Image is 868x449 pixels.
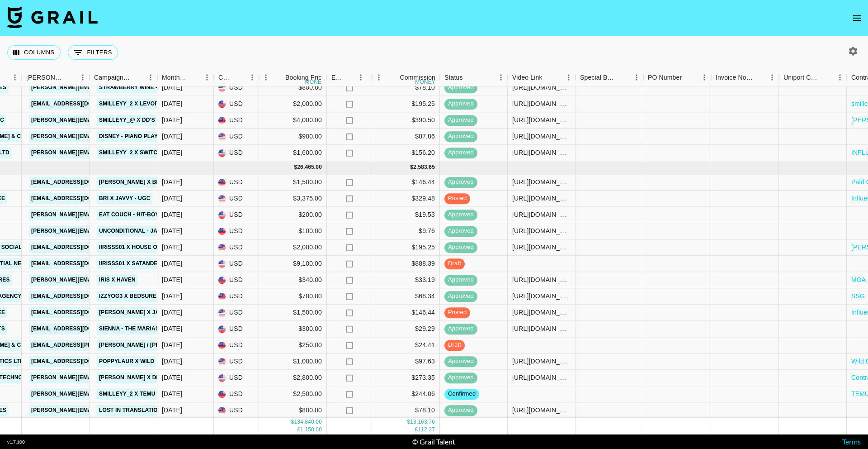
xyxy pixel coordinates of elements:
a: [PERSON_NAME][EMAIL_ADDRESS][PERSON_NAME][DOMAIN_NAME] [29,209,223,220]
button: Sort [188,71,200,84]
a: iirisss01 x House of Fab [97,242,175,253]
span: approved [444,133,477,141]
div: $2,500.00 [259,386,327,402]
div: Aug '25 [162,148,182,158]
div: Special Booking Type [576,69,643,86]
a: [EMAIL_ADDRESS][DOMAIN_NAME] [29,291,130,302]
div: £ [415,426,418,434]
a: [EMAIL_ADDRESS][DOMAIN_NAME] [29,307,130,318]
span: draft [444,341,465,350]
div: https://www.tiktok.com/@pollyylikesplants/video/7544842307426684182 [512,325,571,334]
a: [PERSON_NAME][EMAIL_ADDRESS][DOMAIN_NAME] [29,372,176,383]
a: [PERSON_NAME] / [PERSON_NAME] - Freedom (Radio Mix) Phase 2 [97,339,291,351]
a: Poppylaur x Wild [97,356,156,367]
div: USD [214,129,259,145]
div: USD [214,145,259,161]
span: approved [444,244,477,252]
div: $200.00 [259,207,327,223]
div: https://www.tiktok.com/@smilleyy_2/video/7549312631325068558 [512,406,571,415]
button: Menu [354,71,368,84]
button: Menu [144,71,157,84]
a: [PERSON_NAME][EMAIL_ADDRESS][PERSON_NAME][DOMAIN_NAME] [29,115,223,126]
div: Sep '25 [162,390,182,399]
span: posted [444,309,470,317]
a: [PERSON_NAME][EMAIL_ADDRESS][DOMAIN_NAME] [29,405,176,416]
div: https://www.tiktok.com/@smilleyy_2/video/7543689367416573198 [512,83,571,92]
div: USD [214,191,259,207]
a: Sienna - The Marias [97,323,161,334]
div: $97.63 [372,353,440,370]
div: Sep '25 [162,194,182,203]
div: https://www.instagram.com/stories/hi.poppylaur/3715201527356513161?utm_source=ig_story_item_share... [512,357,571,366]
div: 26,465.00 [297,164,322,172]
button: Sort [233,71,245,84]
div: $78.10 [372,402,440,419]
button: Menu [259,71,273,84]
div: $800.00 [259,80,327,96]
div: Sep '25 [162,308,182,317]
a: Smilleyy_@ x dd's [97,115,157,126]
button: Show filters [68,45,118,60]
div: $ [294,164,297,172]
div: https://www.instagram.com/reel/DOCfIawAUJ4/ [512,308,571,317]
div: $195.25 [372,96,440,112]
div: Sep '25 [162,178,182,187]
div: Sep '25 [162,341,182,350]
a: [EMAIL_ADDRESS][DOMAIN_NAME] [29,356,130,367]
div: Invoice Notes [716,69,753,86]
div: USD [214,337,259,353]
span: posted [444,195,470,203]
div: Month Due [162,69,188,86]
a: [PERSON_NAME][EMAIL_ADDRESS][DOMAIN_NAME] [29,82,176,93]
div: $195.25 [372,239,440,256]
div: Sep '25 [162,227,182,236]
button: Sort [131,71,144,84]
div: Sep '25 [162,406,182,415]
button: Sort [821,71,833,84]
button: Menu [698,71,711,84]
button: Sort [617,71,630,84]
div: $156.20 [372,145,440,161]
div: Aug '25 [162,132,182,141]
span: approved [444,84,477,92]
div: Invoice Notes [711,69,779,86]
div: $1,500.00 [259,305,327,321]
div: USD [214,272,259,288]
div: $29.29 [372,321,440,337]
button: Menu [562,71,576,84]
div: Uniport Contact Email [783,69,821,86]
button: Menu [200,71,214,84]
a: [EMAIL_ADDRESS][PERSON_NAME][DOMAIN_NAME] [29,339,176,351]
a: Strawberry Wine - [PERSON_NAME] [97,82,208,93]
div: Booker [22,69,90,86]
a: [PERSON_NAME] x Javvy - UGC [97,307,189,318]
div: $1,000.00 [259,353,327,370]
a: smilleyy_2 x Switchbot [97,147,175,158]
div: $700.00 [259,288,327,305]
span: confirmed [444,390,479,399]
span: draft [444,260,465,268]
button: Sort [387,71,400,84]
div: $24.41 [372,337,440,353]
span: approved [444,116,477,125]
div: Aug '25 [162,83,182,92]
button: open drawer [848,9,866,27]
button: Sort [542,71,555,84]
button: Select columns [7,45,61,60]
div: $4,000.00 [259,112,327,129]
button: Menu [494,71,508,84]
a: Disney - Piano Playlist [97,131,172,142]
span: approved [444,292,477,301]
span: approved [444,178,477,187]
span: approved [444,227,477,236]
div: Currency [218,69,233,86]
div: Sep '25 [162,357,182,366]
div: USD [214,239,259,256]
div: $900.00 [259,129,327,145]
div: $ [407,419,410,426]
div: $9.76 [372,223,440,239]
div: Special Booking Type [580,69,617,86]
div: $1,500.00 [259,174,327,191]
div: [PERSON_NAME] [26,69,63,86]
button: Menu [833,71,847,84]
